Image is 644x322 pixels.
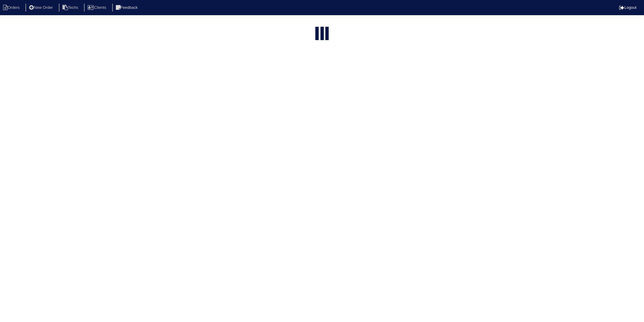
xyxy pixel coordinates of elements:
a: Techs [59,5,83,10]
a: New Order [25,5,58,10]
li: Feedback [112,4,143,12]
li: Clients [84,4,111,12]
li: Techs [59,4,83,12]
li: New Order [25,4,58,12]
a: Clients [84,5,111,10]
div: loading... [320,27,324,41]
a: Logout [619,5,636,10]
